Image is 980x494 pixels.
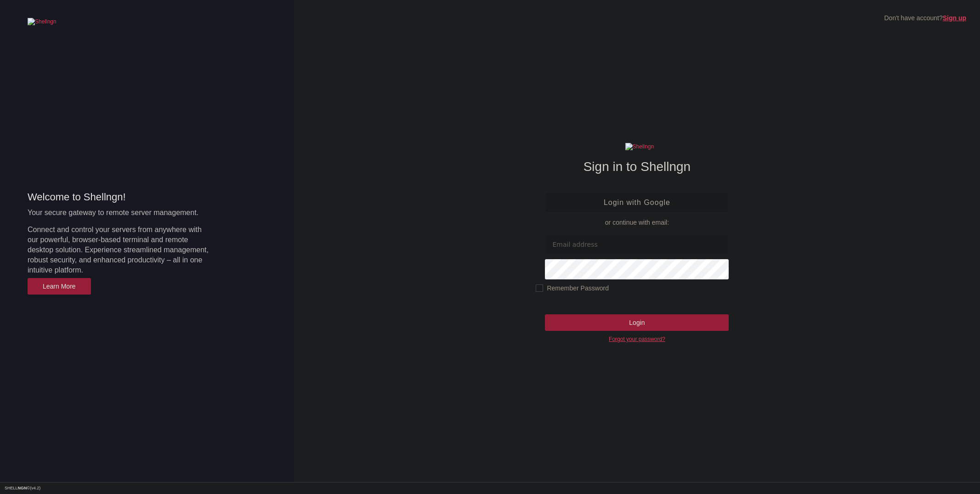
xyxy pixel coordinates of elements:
[28,208,211,218] p: Your secure gateway to remote server management.
[943,14,966,22] a: Sign up
[545,234,729,255] input: Email address
[30,486,40,490] span: 4.2.0
[5,486,40,490] span: SHELL ©
[536,284,609,292] span: Remember Password
[28,191,211,203] h4: Welcome to Shellngn!
[545,314,729,331] input: Login
[28,278,91,295] a: Learn More
[28,225,211,275] p: Connect and control your servers from anywhere with our powerful, browser-based terminal and remo...
[28,18,57,30] img: Shellngn
[18,486,27,490] b: NGN
[545,193,729,213] a: Login with Google
[545,159,729,174] h3: Sign in to Shellngn
[545,217,729,227] p: or continue with email:
[884,14,966,23] div: Don't have account?
[609,336,665,342] a: Forgot your password?
[625,143,654,155] img: Shellngn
